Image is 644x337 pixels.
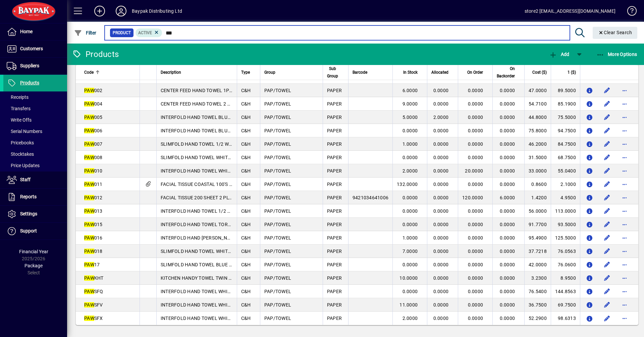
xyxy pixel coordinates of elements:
[241,275,251,281] span: C&H
[264,182,291,187] span: PAP/TOWEL
[24,263,43,268] span: Package
[602,139,612,149] button: Edit
[402,235,418,241] span: 1.0000
[602,259,612,270] button: Edit
[161,249,270,254] span: SLIMFOLD HAND TOWEL WHITE COMPACT (2400)
[549,52,569,57] span: Add
[568,69,576,76] span: 1 ($)
[619,139,630,149] button: More options
[551,137,580,151] td: 84.7500
[619,165,630,176] button: More options
[402,128,418,133] span: 0.0000
[264,289,291,294] span: PAP/TOWEL
[7,117,32,123] span: Write Offs
[84,182,103,187] span: 011
[84,262,100,267] span: 17
[84,101,103,107] span: 004
[241,222,251,227] span: C&H
[84,208,94,214] em: PAW
[524,245,551,258] td: 37.7218
[84,168,94,174] em: PAW
[468,182,483,187] span: 0.0000
[402,88,418,93] span: 6.0000
[399,275,418,281] span: 10.0000
[619,259,630,270] button: More options
[84,195,103,200] span: 012
[241,235,251,241] span: C&H
[602,273,612,283] button: Edit
[524,178,551,191] td: 0.8600
[500,115,515,120] span: 0.0000
[497,65,521,80] div: On Backorder
[602,219,612,230] button: Edit
[602,125,612,136] button: Edit
[524,191,551,204] td: 1.4200
[596,52,637,57] span: More Options
[551,218,580,231] td: 93.5000
[402,289,418,294] span: 0.0000
[264,115,291,120] span: PAP/TOWEL
[241,69,256,76] div: Type
[431,69,448,76] span: Allocated
[84,115,103,120] span: 005
[113,29,131,36] span: Product
[551,151,580,164] td: 68.7500
[3,23,67,40] a: Home
[595,48,639,60] button: More Options
[532,69,547,76] span: Cost ($)
[241,182,251,187] span: C&H
[89,5,110,17] button: Add
[264,69,319,76] div: Group
[161,262,244,267] span: SLIMFOLD HAND TOWEL BLUE (4000)
[402,222,418,227] span: 0.0000
[524,271,551,285] td: 3.2300
[433,101,449,107] span: 0.0000
[525,6,615,16] div: store2 [EMAIL_ADDRESS][DOMAIN_NAME]
[433,168,449,174] span: 0.0000
[72,27,98,39] button: Filter
[462,195,483,200] span: 120.0000
[524,298,551,312] td: 36.7500
[602,299,612,310] button: Edit
[84,115,94,120] em: PAW
[433,155,449,160] span: 0.0000
[551,285,580,298] td: 144.8563
[500,235,515,241] span: 0.0000
[397,182,418,187] span: 132.0000
[619,125,630,136] button: More options
[161,168,292,174] span: INTERFOLD HAND TOWEL WHITE (3000) WIDE FOLD - VALUE
[3,41,67,57] a: Customers
[500,141,515,147] span: 0.0000
[19,249,48,254] span: Financial Year
[602,192,612,203] button: Edit
[3,103,67,114] a: Transfers
[619,232,630,243] button: More options
[468,101,483,107] span: 0.0000
[468,141,483,147] span: 0.0000
[264,88,291,93] span: PAP/TOWEL
[264,262,291,267] span: PAP/TOWEL
[241,262,251,267] span: C&H
[602,286,612,297] button: Edit
[468,262,483,267] span: 0.0000
[3,206,67,222] a: Settings
[468,249,483,254] span: 0.0000
[20,211,37,216] span: Settings
[264,168,291,174] span: PAP/TOWEL
[547,48,571,60] button: Add
[84,222,94,227] em: PAW
[402,249,418,254] span: 7.0000
[138,30,152,35] span: Active
[619,219,630,230] button: More options
[524,258,551,271] td: 42.0000
[468,222,483,227] span: 0.0000
[241,168,251,174] span: C&H
[241,155,251,160] span: C&H
[7,94,29,100] span: Receipts
[500,275,515,281] span: 0.0000
[524,124,551,137] td: 75.8000
[3,223,67,240] a: Support
[403,69,418,76] span: In Stock
[84,69,136,76] div: Code
[402,208,418,214] span: 0.0000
